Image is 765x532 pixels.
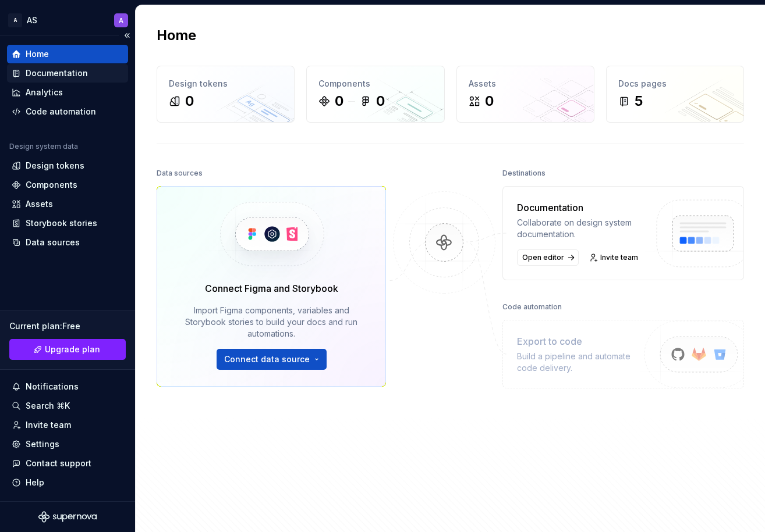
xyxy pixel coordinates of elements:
div: Code automation [502,299,562,315]
a: Components [7,176,128,194]
div: Storybook stories [26,217,97,229]
svg: Supernova Logo [38,511,97,523]
div: 0 [335,92,343,110]
div: Invite team [26,419,71,431]
a: Open editor [517,249,579,266]
button: AASA [2,8,133,33]
div: 0 [185,92,194,110]
a: Data sources [7,233,128,252]
a: Invite team [586,249,643,266]
div: Documentation [26,67,88,79]
div: Current plan : Free [9,320,126,332]
a: Assets0 [456,66,594,123]
a: Storybook stories [7,214,128,233]
button: Notifications [7,377,128,396]
div: Data sources [26,237,80,248]
button: Help [7,473,128,492]
a: Design tokens [7,156,128,175]
div: Analytics [26,87,63,98]
a: Assets [7,195,128,213]
a: Docs pages5 [606,66,744,123]
div: Import Figma components, variables and Storybook stories to build your docs and run automations. [173,305,369,340]
button: Search ⌘K [7,397,128,415]
div: Data sources [157,165,203,181]
h2: Home [157,26,196,45]
div: 0 [376,92,385,110]
div: Assets [26,198,53,210]
a: Analytics [7,83,128,102]
a: Code automation [7,102,128,121]
div: Documentation [517,201,643,215]
span: Upgrade plan [45,344,100,355]
div: 5 [635,92,643,110]
a: Documentation [7,64,128,83]
div: Export to code [517,334,643,348]
button: Contact support [7,454,128,473]
button: Collapse sidebar [119,27,135,44]
div: A [119,16,123,25]
div: Help [26,477,44,488]
a: Upgrade plan [9,339,126,360]
div: Collaborate on design system documentation. [517,217,643,240]
span: Open editor [522,253,564,262]
div: Design tokens [26,160,84,172]
div: Build a pipeline and automate code delivery. [517,351,643,374]
a: Invite team [7,416,128,434]
div: Search ⌘K [26,400,70,412]
div: Home [26,48,49,60]
span: Invite team [600,253,638,262]
div: Code automation [26,106,96,117]
div: Docs pages [618,78,732,90]
div: A [8,13,22,27]
a: Design tokens0 [157,66,295,123]
div: AS [27,15,37,26]
div: Notifications [26,381,79,392]
button: Connect data source [217,349,327,370]
a: Home [7,45,128,63]
span: Connect data source [224,354,310,365]
div: Assets [469,78,582,90]
div: Design tokens [169,78,282,90]
div: Components [26,179,77,191]
div: Contact support [26,458,91,469]
a: Components00 [306,66,444,123]
div: Destinations [502,165,546,181]
div: Design system data [9,142,78,151]
div: 0 [485,92,494,110]
div: Components [318,78,432,90]
div: Connect Figma and Storybook [205,281,338,295]
div: Settings [26,438,59,450]
a: Settings [7,435,128,454]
